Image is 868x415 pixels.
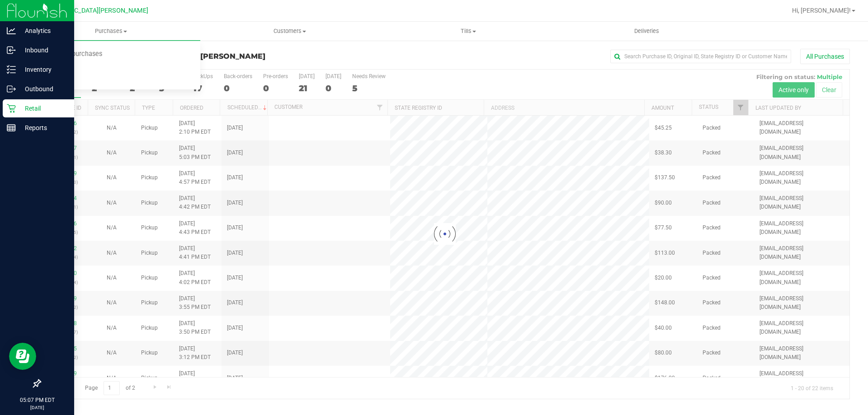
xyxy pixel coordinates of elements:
[4,404,70,411] p: [DATE]
[7,123,16,132] inline-svg: Reports
[22,22,200,41] a: Purchases Summary of purchases Fulfillment All purchases
[200,22,379,41] a: Customers
[792,7,851,14] span: Hi, [PERSON_NAME]!
[16,84,70,94] p: Outbound
[800,49,850,64] button: All Purchases
[37,7,148,14] span: [GEOGRAPHIC_DATA][PERSON_NAME]
[16,64,70,75] p: Inventory
[16,25,70,36] p: Analytics
[7,84,16,93] inline-svg: Outbound
[16,103,70,114] p: Retail
[610,50,791,63] input: Search Purchase ID, Original ID, State Registry ID or Customer Name...
[7,46,16,55] inline-svg: Inbound
[622,27,671,35] span: Deliveries
[9,343,36,370] iframe: Resource center
[7,104,16,113] inline-svg: Retail
[22,27,200,35] span: Purchases
[16,122,70,133] p: Reports
[201,27,378,35] span: Customers
[379,22,557,41] a: Tills
[379,27,557,35] span: Tills
[557,22,736,41] a: Deliveries
[4,396,70,404] p: 05:07 PM EDT
[7,26,16,35] inline-svg: Analytics
[16,45,70,56] p: Inbound
[7,65,16,74] inline-svg: Inventory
